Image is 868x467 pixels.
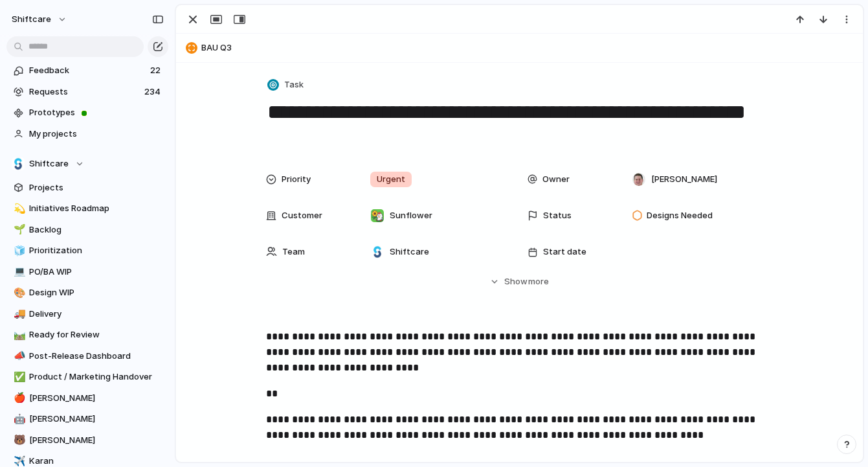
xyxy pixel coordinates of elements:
[282,209,322,222] span: Customer
[14,201,23,216] div: 💫
[12,244,25,257] button: 🧊
[144,85,163,98] span: 234
[282,245,305,258] span: Team
[6,262,168,282] a: 💻PO/BA WIP
[29,181,164,194] span: Projects
[29,308,164,321] span: Delivery
[6,61,168,80] a: Feedback22
[377,173,405,186] span: Urgent
[504,275,528,288] span: Show
[6,154,168,174] button: Shiftcare
[12,370,25,383] button: ✅
[6,103,168,122] a: Prototypes
[150,64,163,77] span: 22
[6,178,168,198] a: Projects
[29,286,164,299] span: Design WIP
[12,13,51,26] span: shiftcare
[29,434,164,447] span: [PERSON_NAME]
[6,409,168,429] a: 🤖[PERSON_NAME]
[12,413,25,426] button: 🤖
[647,209,713,222] span: Designs Needed
[6,304,168,324] a: 🚚Delivery
[29,223,164,236] span: Backlog
[14,222,23,237] div: 🌱
[29,128,164,141] span: My projects
[6,325,168,345] a: 🛤️Ready for Review
[282,173,311,186] span: Priority
[12,392,25,405] button: 🍎
[12,350,25,363] button: 📣
[29,202,164,215] span: Initiatives Roadmap
[29,244,164,257] span: Prioritization
[543,209,572,222] span: Status
[29,370,164,383] span: Product / Marketing Handover
[29,106,164,119] span: Prototypes
[6,347,168,366] a: 📣Post-Release Dashboard
[12,308,25,321] button: 🚚
[6,283,168,302] a: 🎨Design WIP
[29,328,164,341] span: Ready for Review
[14,348,23,363] div: 📣
[6,199,168,218] a: 💫Initiatives Roadmap
[14,286,23,301] div: 🎨
[390,209,432,222] span: Sunflower
[29,85,140,98] span: Requests
[12,223,25,236] button: 🌱
[542,173,570,186] span: Owner
[6,389,168,408] a: 🍎[PERSON_NAME]
[14,412,23,427] div: 🤖
[29,392,164,405] span: [PERSON_NAME]
[6,82,168,102] a: Requests234
[6,220,168,240] a: 🌱Backlog
[12,202,25,215] button: 💫
[14,433,23,448] div: 🐻
[14,370,23,385] div: ✅
[12,266,25,279] button: 💻
[29,266,164,279] span: PO/BA WIP
[390,245,429,258] span: Shiftcare
[14,264,23,279] div: 💻
[12,434,25,447] button: 🐻
[29,413,164,426] span: [PERSON_NAME]
[29,350,164,363] span: Post-Release Dashboard
[528,275,549,288] span: more
[12,286,25,299] button: 🎨
[6,367,168,387] a: ✅Product / Marketing Handover
[6,9,74,30] button: shiftcare
[29,157,69,170] span: Shiftcare
[543,245,586,258] span: Start date
[6,124,168,144] a: My projects
[14,306,23,321] div: 🚚
[284,78,304,91] span: Task
[265,76,307,95] button: Task
[6,431,168,450] a: 🐻[PERSON_NAME]
[29,64,146,77] span: Feedback
[14,328,23,343] div: 🛤️
[651,173,717,186] span: [PERSON_NAME]
[182,38,857,58] button: BAU Q3
[6,241,168,260] a: 🧊Prioritization
[201,41,857,54] span: BAU Q3
[266,270,773,293] button: Showmore
[14,244,23,258] div: 🧊
[14,391,23,405] div: 🍎
[12,328,25,341] button: 🛤️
